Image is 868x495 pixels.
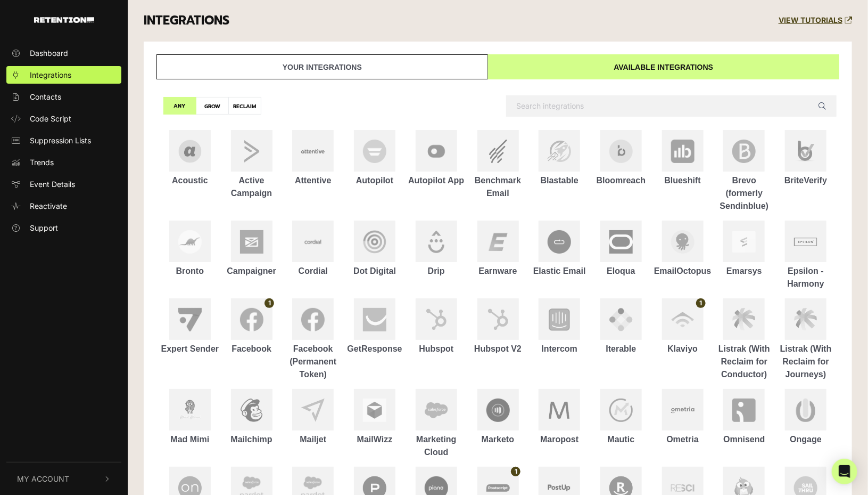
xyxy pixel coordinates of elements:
img: GetResponse [363,308,386,331]
a: BriteVerify BriteVerify [775,130,837,187]
div: Ongage [775,433,837,446]
div: Acoustic [159,174,221,187]
img: MailWizz [363,399,386,422]
span: Integrations [30,69,71,80]
a: Marketo Marketo [467,389,529,446]
img: Marketo [486,399,510,422]
div: Facebook [221,343,283,355]
img: Blastable [548,141,571,162]
a: Active Campaign Active Campaign [221,130,283,200]
a: Bloomreach Bloomreach [590,130,652,187]
img: Post Up [548,484,571,491]
a: MailWizz MailWizz [344,389,406,446]
label: RECLAIM [228,97,261,115]
img: Epsilon - Harmony [794,238,817,246]
a: Facebook Facebook [221,298,283,355]
span: Suppression Lists [30,135,91,146]
a: Autopilot App Autopilot App [406,130,467,187]
span: Reactivate [30,200,67,212]
img: Hubspot [425,308,448,331]
div: Autopilot [344,174,406,187]
img: Drip [425,230,448,254]
img: Marketing Cloud [425,399,448,421]
button: My Account [6,462,121,495]
img: EmailOctopus [671,230,695,254]
img: Klaviyo [671,308,695,331]
div: Marketing Cloud [406,433,467,459]
a: Mailjet Mailjet [282,389,344,446]
a: Facebook (Permanent Token) Facebook (Permanent Token) [282,298,344,381]
a: Emarsys Emarsys [714,221,775,278]
a: Hubspot Hubspot [406,298,467,355]
div: Blueshift [652,174,714,187]
a: Hubspot V2 Hubspot V2 [467,298,529,355]
a: Benchmark Email Benchmark Email [467,130,529,200]
img: Retention.com [34,17,94,23]
a: Code Script [6,110,121,127]
a: Available integrations [488,54,839,79]
img: Mailchimp [240,399,263,422]
a: Ongage Ongage [775,389,837,446]
div: Ometria [652,433,714,446]
div: EmailOctopus [652,265,714,278]
img: Ometria [671,404,695,416]
a: Support [6,219,121,237]
img: Blueshift [671,140,695,163]
div: Active Campaign [221,174,283,200]
a: Attentive Attentive [282,130,344,187]
div: Mailjet [282,433,344,446]
a: Earnware Earnware [467,221,529,278]
div: Bronto [159,265,221,278]
img: Listrak (With Reclaim for Conductor) [732,308,756,331]
img: Facebook (Permanent Token) [301,308,325,331]
div: Mautic [590,433,652,446]
div: Listrak (With Reclaim for Conductor) [714,343,775,381]
a: Listrak (With Reclaim for Conductor) Listrak (With Reclaim for Conductor) [714,298,775,381]
span: Event Details [30,178,75,190]
div: BriteVerify [775,174,837,187]
img: Attentive [301,149,325,153]
a: Reactivate [6,197,121,215]
a: Dot Digital Dot Digital [344,221,406,278]
div: Elastic Email [528,265,590,278]
img: Cordial [301,230,325,254]
div: Omnisend [714,433,775,446]
a: Dashboard [6,44,121,62]
div: Expert Sender [159,343,221,355]
div: Eloqua [590,265,652,278]
div: Mad Mimi [159,433,221,446]
a: Campaigner Campaigner [221,221,283,278]
img: Intercom [548,308,571,331]
img: Bloomreach [609,140,633,163]
span: 1 [511,467,520,476]
a: Eloqua Eloqua [590,221,652,278]
img: Mautic [609,399,633,422]
img: Autopilot [363,140,386,163]
div: Campaigner [221,265,283,278]
div: Open Intercom Messenger [832,459,857,484]
span: Code Script [30,113,71,124]
img: Elastic Email [548,230,571,254]
a: Your integrations [156,54,488,79]
span: My Account [17,473,69,484]
div: Blastable [528,174,590,187]
div: Mailchimp [221,433,283,446]
a: Contacts [6,88,121,106]
a: Trends [6,153,121,171]
div: Hubspot [406,343,467,355]
a: Autopilot Autopilot [344,130,406,187]
a: Marketing Cloud Marketing Cloud [406,389,467,459]
img: Mad Mimi [178,399,202,422]
img: Dot Digital [363,230,386,254]
span: 1 [696,298,706,308]
a: Ometria Ometria [652,389,714,446]
img: Retention Science [671,484,695,492]
a: Blastable Blastable [528,130,590,187]
div: Bloomreach [590,174,652,187]
div: Klaviyo [652,343,714,355]
a: Brevo (formerly Sendinblue) Brevo (formerly Sendinblue) [714,130,775,213]
span: Contacts [30,91,61,102]
div: Autopilot App [406,174,467,187]
div: Brevo (formerly Sendinblue) [714,174,775,213]
div: Attentive [282,174,344,187]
